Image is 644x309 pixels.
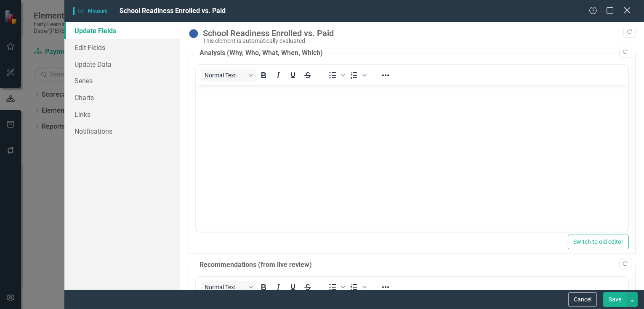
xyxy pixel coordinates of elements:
div: Bullet list [325,69,346,81]
button: Italic [271,69,285,81]
button: Save [603,292,627,307]
div: Bullet list [325,281,346,293]
legend: Recommendations (from live review) [195,260,316,270]
button: Strikethrough [301,281,315,293]
a: Edit Fields [64,39,180,56]
div: School Readiness Enrolled vs. Paid [203,29,631,38]
a: Update Fields [64,22,180,39]
span: Normal Text [205,284,246,291]
span: School Readiness Enrolled vs. Paid [120,7,226,15]
button: Reveal or hide additional toolbar items [378,69,393,81]
span: Normal Text [205,72,246,79]
div: This element is automatically evaluated [203,38,631,44]
button: Cancel [568,292,597,307]
button: Switch to old editor [568,235,629,249]
a: Notifications [64,123,180,140]
a: Charts [64,89,180,106]
button: Underline [286,69,300,81]
iframe: Rich Text Area [196,85,628,232]
button: Bold [256,281,271,293]
button: Italic [271,281,285,293]
button: Strikethrough [301,69,315,81]
div: Numbered list [347,281,368,293]
button: Bold [256,69,271,81]
button: Block Normal Text [201,69,256,81]
div: Numbered list [347,69,368,81]
a: Update Data [64,56,180,73]
legend: Analysis (Why, Who, What, When, Which) [195,48,327,58]
button: Reveal or hide additional toolbar items [378,281,393,293]
button: Block Normal Text [201,281,256,293]
img: No Information [189,29,199,39]
span: Measure [73,7,111,15]
button: Underline [286,281,300,293]
a: Series [64,72,180,89]
a: Links [64,106,180,123]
